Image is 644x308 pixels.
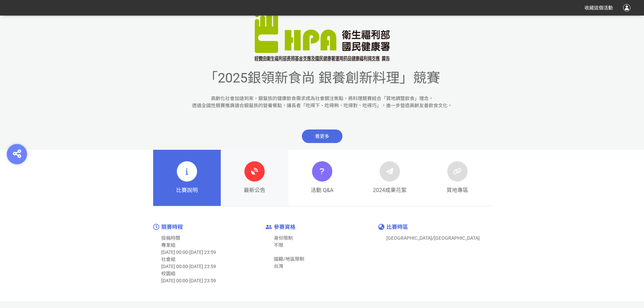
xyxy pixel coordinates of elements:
span: 校園組 [161,271,175,276]
span: [DATE] 23:59 [189,250,216,255]
span: 比賽時區 [386,224,408,230]
img: icon-timezone.9e564b4.png [378,224,384,230]
span: 競賽時程 [161,224,183,230]
a: 2024成果花絮 [356,150,424,206]
span: [DATE] 23:59 [189,278,216,283]
span: 社會組 [161,257,175,262]
span: 收藏這個活動 [585,5,613,10]
a: 「2025銀領新食尚 銀養創新料理」競賽 [204,79,440,83]
span: 2024成果花絮 [373,186,407,194]
span: - [188,250,189,255]
span: [DATE] 00:00 [161,278,188,283]
span: [GEOGRAPHIC_DATA]/[GEOGRAPHIC_DATA] [386,235,480,241]
span: [DATE] 23:59 [189,264,216,269]
span: 看更多 [302,129,342,143]
span: 國籍/地區限制 [274,256,304,262]
img: icon-time.04e13fc.png [153,224,159,230]
span: 最新公告 [244,186,265,194]
a: 最新公告 [221,150,288,206]
span: 台灣 [274,263,283,269]
span: 質地專區 [447,186,468,194]
span: [DATE] 00:00 [161,264,188,269]
span: - [188,264,189,269]
a: 活動 Q&A [288,150,356,206]
span: 專業組 [161,242,175,248]
span: 比賽說明 [176,186,198,194]
img: icon-enter-limit.61bcfae.png [266,225,272,229]
a: 質地專區 [424,150,491,206]
span: 參賽資格 [274,224,295,230]
span: [DATE] 00:00 [161,250,188,255]
span: 身份限制 [274,235,293,241]
span: 活動 Q&A [311,186,333,194]
span: 「2025銀領新食尚 銀養創新料理」競賽 [204,70,440,86]
span: 投稿時間 [161,235,180,241]
img: 「2025銀領新食尚 銀養創新料理」競賽 [255,4,390,61]
a: 比賽說明 [153,150,221,206]
span: - [188,278,189,283]
span: 不限 [274,242,283,248]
